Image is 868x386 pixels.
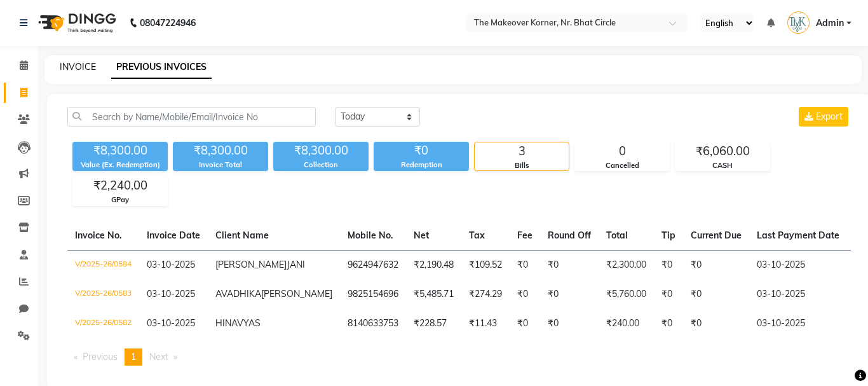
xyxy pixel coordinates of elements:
[540,250,599,280] td: ₹0
[67,348,851,366] nav: Pagination
[131,351,136,362] span: 1
[606,230,628,241] span: Total
[273,142,369,160] div: ₹8,300.00
[816,111,843,122] span: Export
[575,142,669,160] div: 0
[414,230,429,241] span: Net
[287,259,305,270] span: JANI
[75,230,122,241] span: Invoice No.
[215,288,261,300] span: AVADHIKA
[749,280,847,309] td: 03-10-2025
[67,107,316,127] input: Search by Name/Mobile/Email/Invoice No
[548,230,591,241] span: Round Off
[599,309,654,338] td: ₹240.00
[475,160,569,171] div: Bills
[215,317,237,329] span: HINA
[816,17,844,30] span: Admin
[67,250,139,280] td: V/2025-26/0584
[575,160,669,171] div: Cancelled
[73,177,167,195] div: ₹2,240.00
[799,107,848,127] button: Export
[461,309,510,338] td: ₹11.43
[654,280,683,309] td: ₹0
[149,351,168,362] span: Next
[675,160,770,171] div: CASH
[67,309,139,338] td: V/2025-26/0582
[340,250,406,280] td: 9624947632
[60,61,96,72] a: INVOICE
[683,280,749,309] td: ₹0
[749,309,847,338] td: 03-10-2025
[757,230,839,241] span: Last Payment Date
[517,230,532,241] span: Fee
[348,230,393,241] span: Mobile No.
[72,160,168,170] div: Value (Ex. Redemption)
[691,230,742,241] span: Current Due
[147,230,200,241] span: Invoice Date
[540,309,599,338] td: ₹0
[73,195,167,205] div: GPay
[147,288,195,300] span: 03-10-2025
[510,280,540,309] td: ₹0
[540,280,599,309] td: ₹0
[111,56,212,79] a: PREVIOUS INVOICES
[406,280,461,309] td: ₹5,485.71
[173,160,268,170] div: Invoice Total
[406,309,461,338] td: ₹228.57
[654,250,683,280] td: ₹0
[510,250,540,280] td: ₹0
[406,250,461,280] td: ₹2,190.48
[683,309,749,338] td: ₹0
[83,351,118,362] span: Previous
[67,280,139,309] td: V/2025-26/0583
[32,5,119,41] img: logo
[510,309,540,338] td: ₹0
[461,280,510,309] td: ₹274.29
[469,230,485,241] span: Tax
[787,11,810,34] img: Admin
[215,230,269,241] span: Client Name
[599,280,654,309] td: ₹5,760.00
[237,317,261,329] span: VYAS
[215,259,287,270] span: [PERSON_NAME]
[72,142,168,160] div: ₹8,300.00
[461,250,510,280] td: ₹109.52
[374,160,469,170] div: Redemption
[374,142,469,160] div: ₹0
[683,250,749,280] td: ₹0
[261,288,332,300] span: [PERSON_NAME]
[140,5,196,41] b: 08047224946
[173,142,268,160] div: ₹8,300.00
[273,160,369,170] div: Collection
[675,142,770,160] div: ₹6,060.00
[475,142,569,160] div: 3
[340,280,406,309] td: 9825154696
[654,309,683,338] td: ₹0
[340,309,406,338] td: 8140633753
[749,250,847,280] td: 03-10-2025
[147,317,195,329] span: 03-10-2025
[661,230,675,241] span: Tip
[147,259,195,270] span: 03-10-2025
[599,250,654,280] td: ₹2,300.00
